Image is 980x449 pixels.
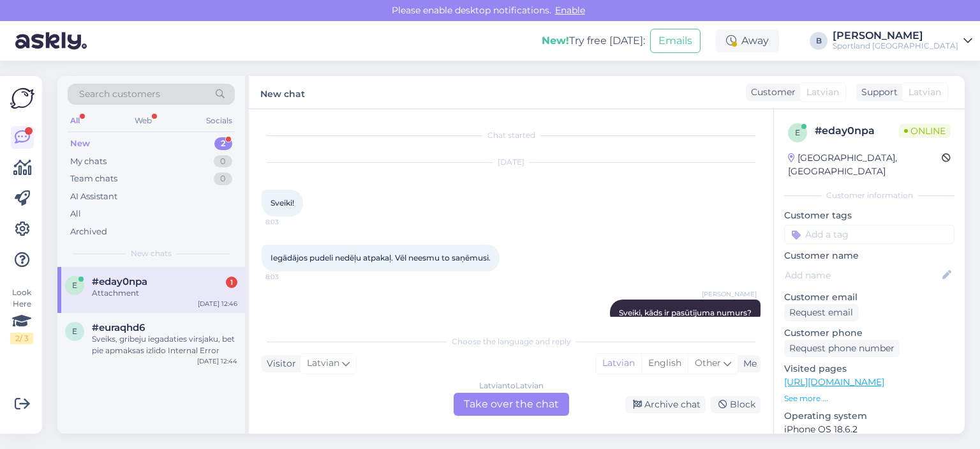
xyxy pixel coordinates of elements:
div: Web [132,112,154,129]
div: Customer information [784,190,954,201]
div: [DATE] [262,156,761,168]
div: 2 [214,137,232,150]
span: Latvian [909,86,941,99]
span: Latvian [307,356,339,370]
div: # eday0npa [815,123,899,139]
a: [URL][DOMAIN_NAME] [784,376,884,388]
span: Other [695,357,721,369]
p: Customer name [784,249,954,263]
span: New chats [131,248,172,259]
img: Askly Logo [10,86,34,110]
div: Customer [746,86,796,99]
div: Latvian [596,354,641,373]
div: Try free [DATE]: [542,33,645,49]
div: Visitor [262,357,296,370]
span: Search customers [79,88,160,101]
span: Sveiki, kāds ir pasūtījuma numurs? [619,308,752,317]
div: Archived [70,225,107,238]
div: All [68,112,82,129]
div: Look Here [10,287,33,344]
div: Request email [784,304,858,321]
div: Me [738,357,757,370]
p: Customer email [784,291,954,304]
span: Enable [551,4,589,16]
div: Sveiks, gribeju iegadaties virsjaku, bet pie apmaksas izlido Internal Error [92,333,237,356]
input: Add a tag [784,225,954,244]
span: e [72,280,77,290]
div: Team chats [70,172,117,185]
div: Attachment [92,287,237,299]
a: [PERSON_NAME]Sportland [GEOGRAPHIC_DATA] [833,31,972,51]
div: [GEOGRAPHIC_DATA], [GEOGRAPHIC_DATA] [788,151,942,178]
div: Archive chat [625,396,706,413]
div: Block [711,396,761,413]
label: New chat [260,84,305,101]
span: Online [899,124,951,138]
div: Chat started [262,130,761,141]
span: Iegādājos pudeli nedēļu atpakaļ. Vēl neesmu to saņēmusi. [271,253,491,263]
div: Away [716,29,779,52]
span: e [795,128,800,137]
span: Latvian [806,86,839,99]
div: 2 / 3 [10,333,33,344]
div: 0 [214,172,232,185]
span: 8:03 [265,217,313,227]
p: Customer phone [784,326,954,340]
span: #euraqhd6 [92,322,145,333]
div: AI Assistant [70,190,117,203]
div: Take over the chat [454,393,569,416]
div: [DATE] 12:46 [198,299,237,308]
div: B [810,32,828,50]
div: English [641,354,688,373]
div: Request phone number [784,340,900,357]
p: Customer tags [784,209,954,222]
p: Visited pages [784,362,954,376]
input: Add name [785,268,940,282]
div: [DATE] 12:44 [197,356,237,366]
button: Emails [650,29,701,53]
span: #eday0npa [92,276,147,287]
p: See more ... [784,393,954,404]
div: Support [856,86,898,99]
span: e [72,326,77,336]
b: New! [542,34,569,47]
div: 0 [214,155,232,168]
p: Operating system [784,409,954,423]
span: 8:03 [265,272,313,282]
span: Sveiki! [271,198,294,208]
div: New [70,137,90,150]
div: Latvian to Latvian [479,380,544,392]
div: My chats [70,155,107,168]
div: All [70,208,81,220]
div: [PERSON_NAME] [833,31,958,41]
div: Sportland [GEOGRAPHIC_DATA] [833,41,958,51]
div: Socials [204,112,235,129]
div: Choose the language and reply [262,336,761,347]
span: [PERSON_NAME] [702,289,757,299]
p: iPhone OS 18.6.2 [784,423,954,436]
div: 1 [226,277,237,288]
